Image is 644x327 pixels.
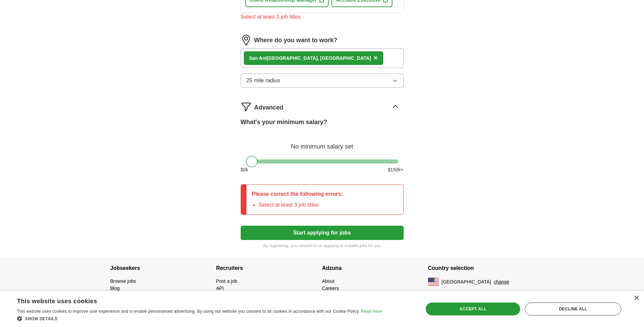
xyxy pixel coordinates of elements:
p: Please correct the following errors: [252,190,343,198]
div: Accept all [426,303,520,315]
img: US flag [428,278,439,286]
p: By registering, you consent to us applying to suitable jobs for you [241,243,404,249]
a: Read more, opens a new window [361,309,382,314]
a: API [216,286,224,291]
a: Post a job [216,278,237,284]
span: $ 0 k [241,166,249,173]
button: change [494,278,509,286]
img: location.png [241,35,252,46]
img: filter [241,101,252,112]
a: About [322,278,335,284]
a: Careers [322,286,339,291]
button: Start applying for jobs [241,226,404,240]
div: Close [634,296,639,301]
div: This website uses cookies [17,295,365,305]
div: Show details [17,315,382,322]
a: Browse jobs [110,278,136,284]
strong: San Ant [249,55,267,61]
button: × [374,53,378,63]
a: Blog [110,286,120,291]
span: × [374,54,378,62]
span: Advanced [254,103,283,112]
span: $ 150 k+ [388,166,403,173]
h4: Country selection [428,259,534,278]
span: This website uses cookies to improve user experience and to enable personalised advertising. By u... [17,309,360,314]
div: No minimum salary set [241,135,404,151]
span: Show details [25,316,58,321]
div: [GEOGRAPHIC_DATA], [GEOGRAPHIC_DATA] [249,55,371,62]
label: Where do you want to work? [254,36,337,45]
div: Select at least 3 job titles [241,13,404,21]
div: Decline all [525,303,621,315]
span: [GEOGRAPHIC_DATA] [442,278,491,286]
button: 25 mile radius [241,73,404,88]
li: Select at least 3 job titles [259,201,343,209]
label: What's your minimum salary? [241,118,327,127]
span: 25 mile radius [246,76,280,85]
